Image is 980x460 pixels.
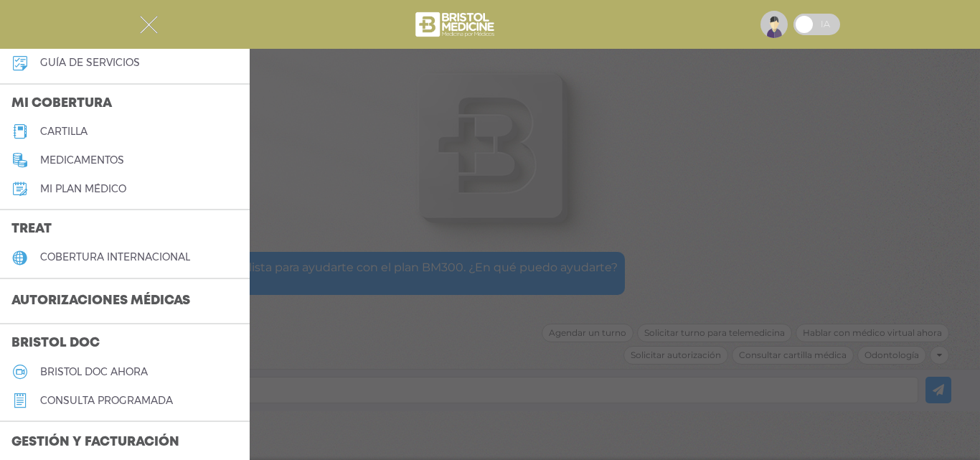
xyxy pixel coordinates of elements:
h5: consulta programada [40,395,173,407]
h5: Bristol doc ahora [40,366,148,378]
img: profile-placeholder.svg [760,11,788,38]
h5: cartilla [40,126,88,138]
img: Cober_menu-close-white.svg [140,16,158,34]
h5: Mi plan médico [40,183,126,195]
h5: medicamentos [40,154,124,166]
img: bristol-medicine-blanco.png [413,7,499,42]
h5: guía de servicios [40,57,140,69]
h5: cobertura internacional [40,251,190,263]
